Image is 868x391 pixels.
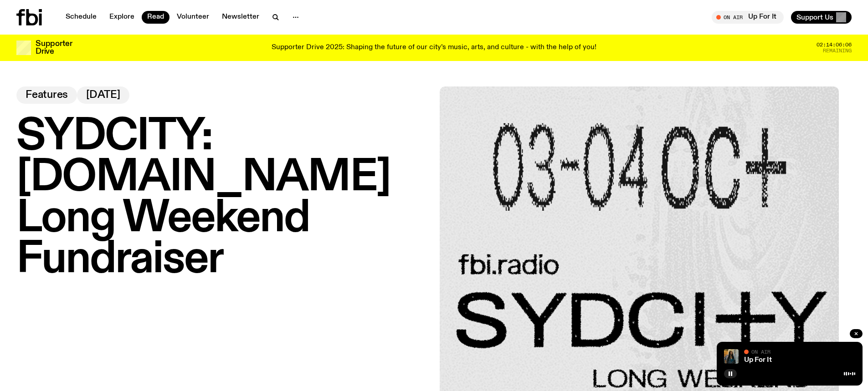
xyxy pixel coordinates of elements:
[724,349,739,364] img: Ify - a Brown Skin girl with black braided twists, looking up to the side with her tongue stickin...
[216,11,265,24] a: Newsletter
[791,11,852,24] button: Support Us
[36,40,72,56] h3: Supporter Drive
[60,11,102,24] a: Schedule
[817,42,852,47] span: 02:14:06:06
[171,11,215,24] a: Volunteer
[104,11,140,24] a: Explore
[86,90,120,100] span: [DATE]
[272,44,596,52] p: Supporter Drive 2025: Shaping the future of our city’s music, arts, and culture - with the help o...
[796,13,833,21] span: Support Us
[16,117,429,280] h1: SYDCITY: [DOMAIN_NAME] Long Weekend Fundraiser
[26,90,68,100] span: Features
[712,11,784,24] button: On AirUp For It
[744,356,772,364] a: Up For It
[142,11,169,24] a: Read
[751,349,770,355] span: On Air
[823,48,852,53] span: Remaining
